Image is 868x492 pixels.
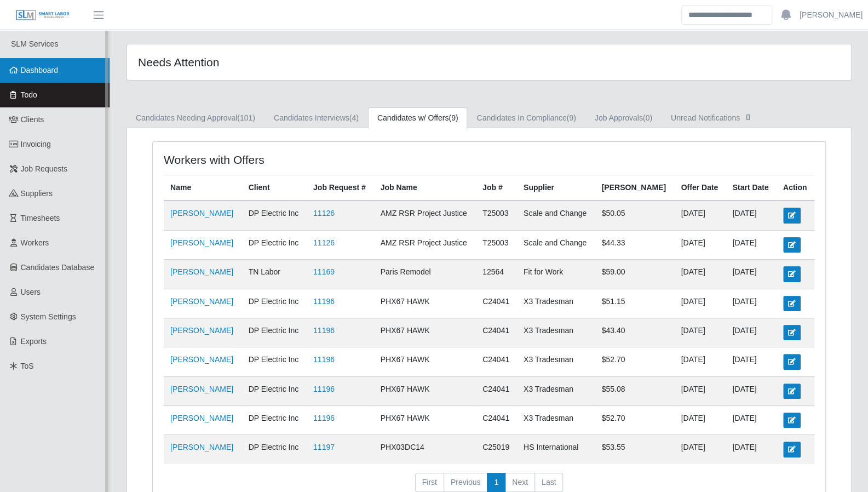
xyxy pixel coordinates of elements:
a: 11196 [313,385,335,393]
a: 11197 [313,443,335,451]
a: [PERSON_NAME] [170,355,233,364]
td: Paris Remodel [374,260,476,289]
th: Job Name [374,175,476,201]
span: (9) [449,113,458,122]
th: [PERSON_NAME] [595,175,674,201]
a: 11169 [313,267,335,276]
span: (9) [567,113,576,122]
a: Candidates Needing Approval [127,107,265,129]
td: C24041 [476,318,517,347]
h4: Workers with Offers [164,153,426,167]
td: $51.15 [595,289,674,318]
span: Candidates Database [21,263,95,272]
span: (101) [237,113,255,122]
td: X3 Tradesman [517,406,595,435]
span: (0) [643,113,652,122]
th: Start Date [726,175,776,201]
td: DP Electric Inc [242,201,307,230]
td: PHX67 HAWK [374,376,476,405]
span: Clients [21,115,44,124]
td: PHX67 HAWK [374,347,476,376]
span: Invoicing [21,140,51,148]
span: (4) [349,113,359,122]
th: Name [164,175,242,201]
span: Workers [21,238,49,247]
td: TN Labor [242,260,307,289]
a: [PERSON_NAME] [170,238,233,247]
td: [DATE] [674,260,726,289]
td: C24041 [476,289,517,318]
a: [PERSON_NAME] [170,414,233,422]
td: X3 Tradesman [517,318,595,347]
td: [DATE] [726,347,776,376]
td: $53.55 [595,435,674,464]
span: Dashboard [21,66,59,75]
td: [DATE] [726,435,776,464]
td: [DATE] [674,406,726,435]
span: Users [21,288,41,296]
td: HS International [517,435,595,464]
th: Offer Date [674,175,726,201]
a: 11196 [313,326,335,335]
td: PHX67 HAWK [374,318,476,347]
th: Client [242,175,307,201]
td: Scale and Change [517,201,595,230]
td: DP Electric Inc [242,376,307,405]
a: [PERSON_NAME] [170,326,233,335]
span: Exports [21,337,47,346]
a: 11196 [313,414,335,422]
a: [PERSON_NAME] [170,267,233,276]
td: DP Electric Inc [242,435,307,464]
td: Fit for Work [517,260,595,289]
td: C24041 [476,406,517,435]
td: T25003 [476,201,517,230]
td: C24041 [476,376,517,405]
span: System Settings [21,312,76,321]
td: [DATE] [726,318,776,347]
a: 11126 [313,209,335,218]
a: [PERSON_NAME] [170,385,233,393]
span: ToS [21,362,34,370]
td: DP Electric Inc [242,406,307,435]
span: SLM Services [11,39,58,48]
td: 12564 [476,260,517,289]
td: DP Electric Inc [242,347,307,376]
a: 11126 [313,238,335,247]
td: [DATE] [674,435,726,464]
a: 11196 [313,355,335,364]
td: [DATE] [726,406,776,435]
td: [DATE] [674,230,726,259]
td: [DATE] [726,289,776,318]
a: Candidates w/ Offers [368,107,468,129]
a: Candidates Interviews [265,107,368,129]
td: T25003 [476,230,517,259]
td: $52.70 [595,406,674,435]
td: [DATE] [674,347,726,376]
a: Candidates In Compliance [467,107,585,129]
th: Job # [476,175,517,201]
td: [DATE] [726,376,776,405]
td: $52.70 [595,347,674,376]
td: C25019 [476,435,517,464]
td: C24041 [476,347,517,376]
span: [] [743,112,754,121]
a: 11196 [313,297,335,306]
th: Job Request # [307,175,374,201]
h4: Needs Attention [138,55,421,69]
td: AMZ RSR Project Justice [374,201,476,230]
input: Search [681,5,772,25]
td: PHX67 HAWK [374,289,476,318]
td: [DATE] [726,201,776,230]
td: X3 Tradesman [517,289,595,318]
td: [DATE] [674,289,726,318]
span: Suppliers [21,189,53,198]
td: $59.00 [595,260,674,289]
td: [DATE] [674,318,726,347]
td: $55.08 [595,376,674,405]
td: Scale and Change [517,230,595,259]
a: [PERSON_NAME] [170,297,233,306]
img: SLM Logo [15,9,70,21]
td: AMZ RSR Project Justice [374,230,476,259]
td: [DATE] [726,230,776,259]
td: [DATE] [674,376,726,405]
